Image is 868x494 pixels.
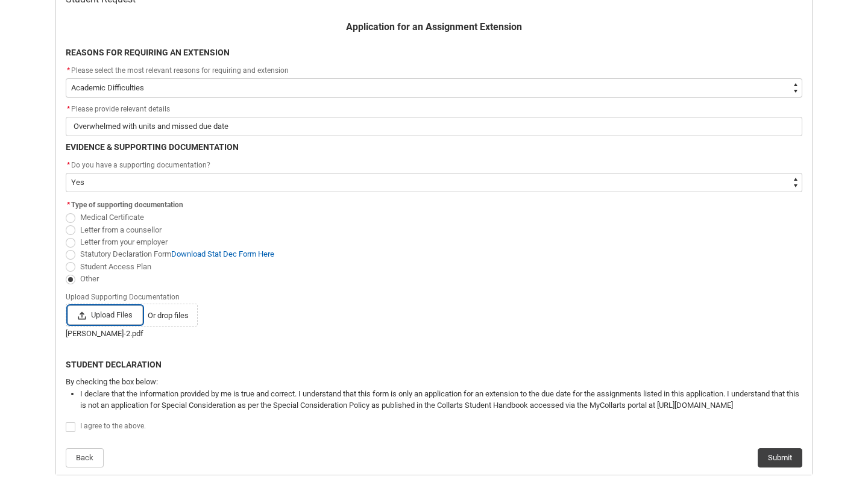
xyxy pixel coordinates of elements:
[66,48,230,57] b: REASONS FOR REQUIRING AN EXTENSION
[67,66,70,75] abbr: required
[80,225,162,234] span: Letter from a counsellor
[80,274,99,283] span: Other
[80,237,168,246] span: Letter from your employer
[67,105,70,113] abbr: required
[68,305,143,325] span: Upload Files
[66,360,162,369] b: STUDENT DECLARATION
[148,310,189,322] span: Or drop files
[66,142,239,152] b: EVIDENCE & SUPPORTING DOCUMENTATION
[71,201,183,209] span: Type of supporting documentation
[71,161,210,169] span: Do you have a supporting documentation?
[80,249,274,258] span: Statutory Declaration Form
[171,249,274,258] a: Download Stat Dec Form Here
[71,66,289,75] span: Please select the most relevant reasons for requiring and extension
[66,105,170,113] span: Please provide relevant details
[758,448,802,467] button: Submit
[80,388,802,411] li: I declare that the information provided by me is true and correct. I understand that this form is...
[80,422,146,430] span: I agree to the above.
[346,21,522,33] b: Application for an Assignment Extension
[67,201,70,209] abbr: required
[67,161,70,169] abbr: required
[66,328,802,340] div: [PERSON_NAME]-2.pdf
[80,262,151,271] span: Student Access Plan
[80,213,144,222] span: Medical Certificate
[66,448,104,467] button: Back
[66,289,184,302] span: Upload Supporting Documentation
[66,376,802,388] p: By checking the box below:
